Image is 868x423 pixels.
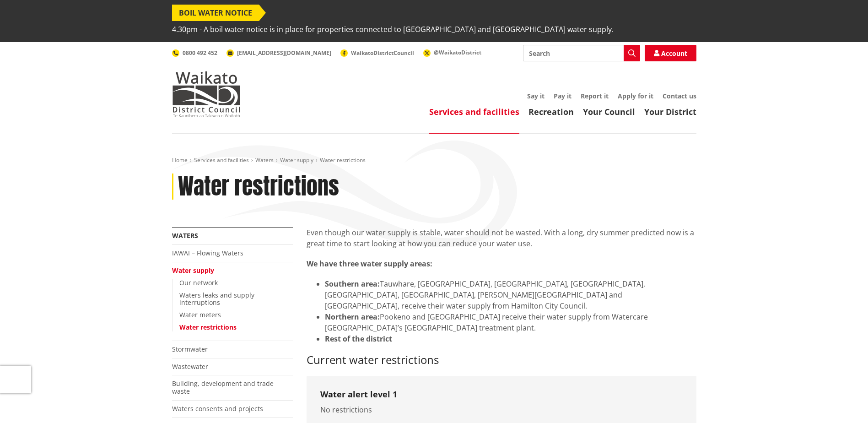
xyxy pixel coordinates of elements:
a: Services and facilities [429,106,519,117]
a: Recreation [528,106,574,117]
strong: Southern area: [325,279,380,289]
span: [EMAIL_ADDRESS][DOMAIN_NAME] [237,49,331,57]
a: Water supply [172,266,214,275]
span: Water restrictions [320,156,366,164]
span: @WaikatoDistrict [434,49,481,56]
span: 0800 492 452 [183,49,217,57]
a: WaikatoDistrictCouncil [340,49,414,57]
span: Even though our water supply is stable, water should not be wasted. With a long, dry summer predi... [307,228,694,249]
a: Your District [644,106,696,117]
h3: Water alert level 1 [320,390,683,400]
a: 0800 492 452 [172,49,217,57]
a: Waters [255,156,274,164]
nav: breadcrumb [172,157,696,164]
a: @WaikatoDistrict [423,49,481,56]
span: 4.30pm - A boil water notice is in place for properties connected to [GEOGRAPHIC_DATA] and [GEOGR... [172,21,614,38]
a: Home [172,156,188,164]
span: BOIL WATER NOTICE [172,5,259,21]
a: Account [645,45,696,61]
img: Waikato District Council - Te Kaunihera aa Takiwaa o Waikato [172,71,241,117]
strong: Rest of the district [325,334,392,344]
a: Waters consents and projects [172,404,263,413]
li: Tauwhare, [GEOGRAPHIC_DATA], [GEOGRAPHIC_DATA], [GEOGRAPHIC_DATA], [GEOGRAPHIC_DATA], [GEOGRAPHIC... [325,278,696,311]
a: Contact us [663,92,696,100]
a: [EMAIL_ADDRESS][DOMAIN_NAME] [226,49,331,57]
a: Water supply [280,156,313,164]
strong: We have three water supply areas: [307,259,432,269]
input: Search input [523,45,640,61]
a: Waters leaks and supply interruptions [179,291,254,307]
a: Services and facilities [194,156,249,164]
a: Building, development and trade waste [172,379,274,396]
a: IAWAI – Flowing Waters [172,249,243,257]
a: Say it [527,92,545,100]
h3: Current water restrictions [307,353,696,367]
h1: Water restrictions [178,174,339,200]
a: Water meters [179,310,221,319]
p: No restrictions [320,404,683,415]
a: Stormwater [172,345,208,353]
a: Apply for it [618,92,653,100]
a: Water restrictions [179,323,237,331]
a: Our network [179,278,218,287]
a: Pay it [554,92,571,100]
a: Your Council [583,106,635,117]
a: Wastewater [172,362,208,371]
span: WaikatoDistrictCouncil [351,49,414,57]
li: Pookeno and [GEOGRAPHIC_DATA] receive their water supply from Watercare [GEOGRAPHIC_DATA]’s [GEOG... [325,311,696,333]
a: Report it [581,92,609,100]
a: Waters [172,231,198,240]
iframe: Messenger Launcher [826,385,859,418]
strong: Northern area: [325,312,380,322]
